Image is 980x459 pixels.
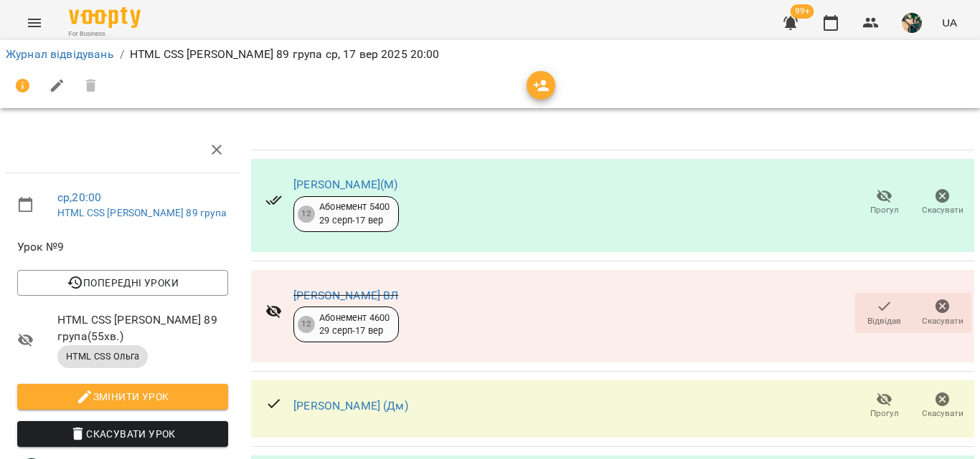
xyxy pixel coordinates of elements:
[870,204,899,216] span: Прогул
[69,29,141,39] span: For Business
[293,399,408,412] a: [PERSON_NAME] (Дм)
[913,183,971,223] button: Скасувати
[922,204,963,216] span: Скасувати
[17,384,228,410] button: Змінити урок
[936,9,963,36] button: UA
[942,15,957,30] span: UA
[29,274,217,291] span: Попередні уроки
[29,425,217,443] span: Скасувати Урок
[855,183,913,223] button: Прогул
[298,206,315,223] div: 12
[319,200,390,227] div: Абонемент 5400 29 серп - 17 вер
[6,46,974,63] nav: breadcrumb
[57,311,228,345] span: HTML CSS [PERSON_NAME] 89 група ( 55 хв. )
[922,315,963,327] span: Скасувати
[69,7,141,28] img: Voopty Logo
[855,293,913,333] button: Відвідав
[6,47,114,61] a: Журнал відвідувань
[902,13,922,33] img: f2c70d977d5f3d854725443aa1abbf76.jpg
[293,178,397,191] a: [PERSON_NAME](М)
[120,46,124,63] li: /
[855,386,913,426] button: Прогул
[29,388,217,405] span: Змінити урок
[791,4,814,19] span: 99+
[913,293,971,333] button: Скасувати
[57,207,227,218] a: HTML CSS [PERSON_NAME] 89 група
[293,289,398,302] a: [PERSON_NAME] ВЛ
[913,386,971,426] button: Скасувати
[17,270,228,296] button: Попередні уроки
[870,407,899,420] span: Прогул
[130,46,440,63] p: HTML CSS [PERSON_NAME] 89 група ср, 17 вер 2025 20:00
[17,421,228,447] button: Скасувати Урок
[298,316,315,333] div: 12
[319,311,390,338] div: Абонемент 4600 29 серп - 17 вер
[57,350,148,363] span: HTML CSS Ольга
[17,6,52,40] button: Menu
[17,238,228,256] span: Урок №9
[867,315,901,327] span: Відвідав
[57,190,101,204] a: ср , 20:00
[922,407,963,420] span: Скасувати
